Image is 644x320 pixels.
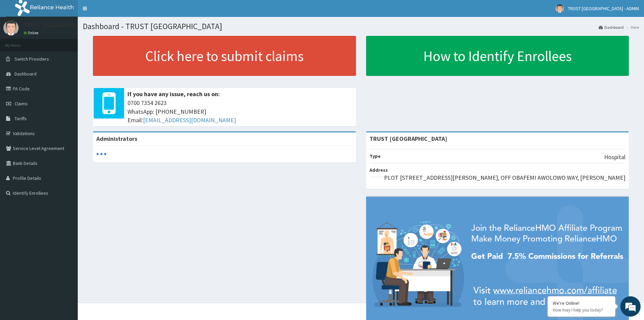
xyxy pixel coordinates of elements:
img: User Image [3,20,19,36]
a: Dashboard [599,24,624,30]
svg: audio-loading [96,149,106,159]
span: Tariffs [15,115,27,122]
b: Type [369,153,381,159]
strong: TRUST [GEOGRAPHIC_DATA] [369,135,447,143]
b: Administrators [96,135,137,143]
p: Hospital [604,153,625,162]
span: Dashboard [15,71,37,77]
p: PLOT [STREET_ADDRESS][PERSON_NAME], OFF OBAFEMI AWOLOWO WAY, [PERSON_NAME] [384,173,625,182]
b: If you have any issue, reach us on: [127,90,220,98]
p: TRUST [GEOGRAPHIC_DATA] - ADMIN [24,22,120,28]
a: [EMAIL_ADDRESS][DOMAIN_NAME] [143,116,236,124]
span: TRUST [GEOGRAPHIC_DATA] - ADMIN [568,5,639,12]
a: Online [24,30,40,35]
span: 0700 7354 2623 WhatsApp: [PHONE_NUMBER] Email: [127,99,353,125]
a: Click here to submit claims [93,36,356,76]
span: Switch Providers [15,56,49,62]
span: Claims [15,101,28,107]
a: How to Identify Enrollees [366,36,629,76]
h1: Dashboard - TRUST [GEOGRAPHIC_DATA] [83,22,639,31]
p: How may I help you today? [553,307,610,313]
b: Address [369,167,388,173]
div: We're Online! [553,300,610,306]
img: User Image [555,4,564,13]
li: Here [624,24,639,30]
